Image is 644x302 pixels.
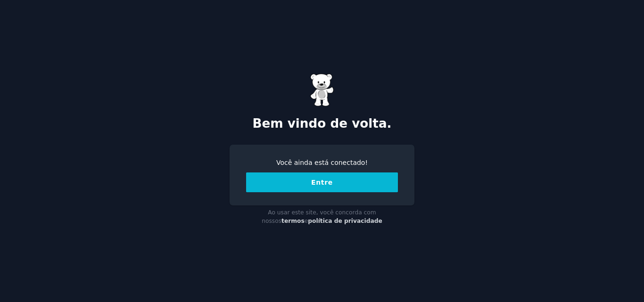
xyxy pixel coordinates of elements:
[310,73,334,106] img: Ursinho de goma
[281,218,305,224] a: termos
[311,179,333,186] font: Entre
[252,116,391,131] font: Bem vindo de volta.
[305,218,308,224] font: e
[246,172,398,192] button: Entre
[262,209,376,224] font: Ao usar este site, você concorda com nossos
[276,159,368,166] font: Você ainda está conectado!
[246,179,398,186] a: Entre
[308,218,382,224] a: política de privacidade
